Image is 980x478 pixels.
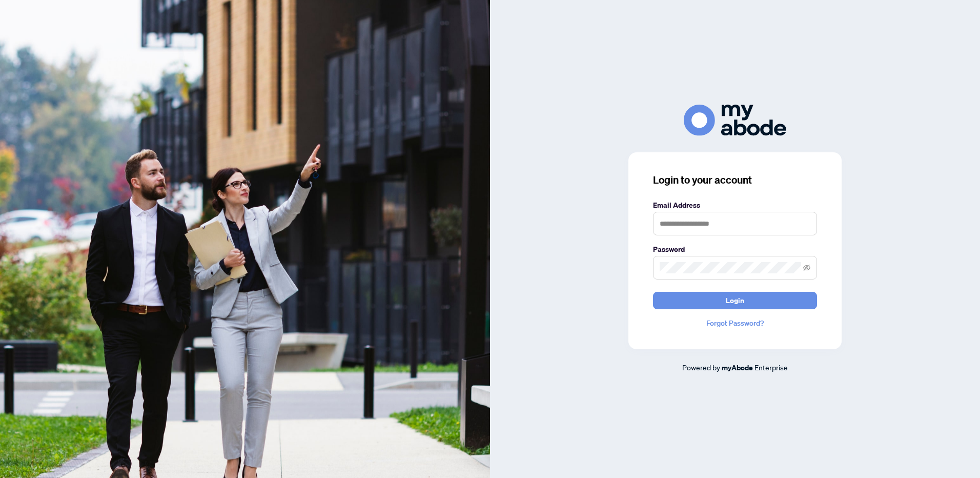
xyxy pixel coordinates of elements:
label: Email Address [653,200,817,211]
button: Login [653,292,817,309]
a: myAbode [722,362,753,373]
span: Enterprise [754,363,788,372]
a: Forgot Password? [653,317,817,329]
h3: Login to your account [653,173,817,187]
span: Powered by [682,363,720,372]
label: Password [653,244,817,255]
span: eye-invisible [803,264,810,271]
img: ma-logo [684,105,786,136]
span: Login [726,292,744,309]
